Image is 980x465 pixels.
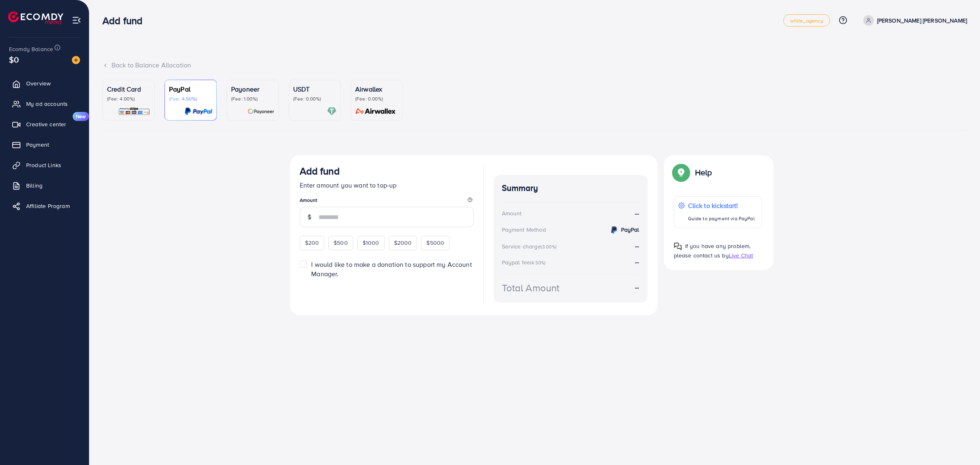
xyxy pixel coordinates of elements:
[26,79,51,87] span: Overview
[334,239,348,247] span: $500
[305,239,319,247] span: $200
[502,226,546,234] div: Payment Method
[169,84,212,94] p: PayPal
[635,283,639,292] strong: --
[502,258,548,266] div: Paypal fee
[169,96,212,102] p: (Fee: 4.50%)
[635,209,639,218] strong: --
[26,161,61,169] span: Product Links
[72,56,80,64] img: image
[327,107,336,116] img: card
[363,239,379,247] span: $1000
[695,168,712,177] p: Help
[293,84,336,94] p: USDT
[26,181,42,190] span: Billing
[621,226,639,234] strong: PayPal
[9,54,19,65] span: $0
[300,165,340,177] h3: Add fund
[394,239,412,247] span: $2000
[674,242,751,259] span: If you have any problem, please contact us by
[688,214,755,224] p: Guide to payment via PayPal
[26,100,68,108] span: My ad accounts
[502,242,559,250] div: Service charge
[688,201,755,210] p: Click to kickstart!
[860,15,967,26] a: [PERSON_NAME] [PERSON_NAME]
[231,96,274,102] p: (Fee: 1.00%)
[6,116,83,132] a: Creative centerNew
[502,183,639,193] h4: Summary
[877,16,967,25] p: [PERSON_NAME] [PERSON_NAME]
[9,45,53,53] span: Ecomdy Balance
[355,84,399,94] p: Airwallex
[674,165,688,180] img: Popup guide
[541,244,557,250] small: (3.00%)
[353,107,399,116] img: card
[247,107,274,116] img: card
[502,281,560,295] div: Total Amount
[107,96,150,102] p: (Fee: 4.00%)
[72,16,81,25] img: menu
[231,84,274,94] p: Payoneer
[185,107,212,116] img: card
[426,239,444,247] span: $5000
[300,197,474,207] legend: Amount
[300,180,474,190] p: Enter amount you want to top-up
[107,84,150,94] p: Credit Card
[26,202,70,210] span: Affiliate Program
[783,14,830,27] a: white_agency
[6,75,83,92] a: Overview
[355,96,399,102] p: (Fee: 0.00%)
[26,141,49,149] span: Payment
[790,18,823,23] span: white_agency
[73,112,89,121] span: New
[530,259,546,266] small: (4.50%)
[674,242,682,250] img: Popup guide
[6,157,83,173] a: Product Links
[26,120,66,128] span: Creative center
[6,177,83,194] a: Billing
[102,60,967,70] div: Back to Balance Allocation
[6,198,83,214] a: Affiliate Program
[8,11,63,24] img: logo
[311,260,472,278] span: I would like to make a donation to support my Account Manager.
[6,136,83,153] a: Payment
[609,225,619,235] img: credit
[635,241,639,250] strong: --
[118,107,150,116] img: card
[635,257,639,266] strong: --
[6,96,83,112] a: My ad accounts
[293,96,336,102] p: (Fee: 0.00%)
[502,209,522,217] div: Amount
[729,251,753,259] span: Live Chat
[102,15,149,27] h3: Add fund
